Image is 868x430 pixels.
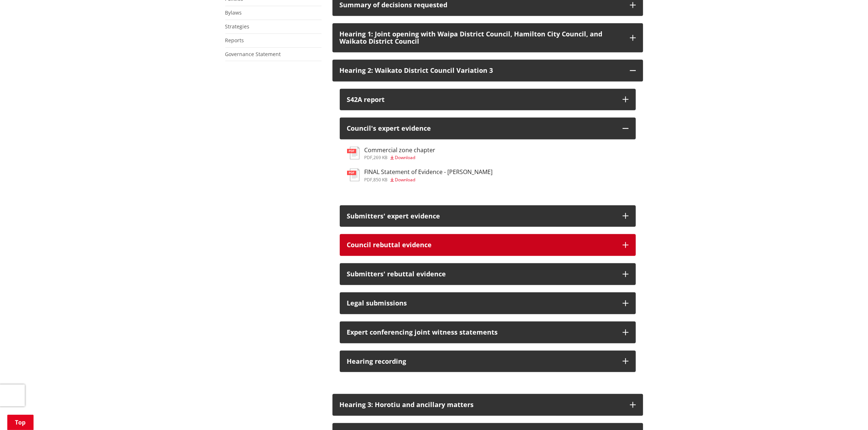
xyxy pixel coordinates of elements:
[340,118,636,139] button: Council's expert evidence
[340,1,623,9] div: Summary of decisions requested
[340,31,623,45] p: Hearing 1: Joint opening with Waipa District Council, Hamilton City Council, and Waikato District...
[332,394,643,416] button: Hearing 3: Horotiu and ancillary matters
[374,154,388,161] span: 269 KB
[347,169,359,181] img: document-pdf.svg
[225,23,250,30] a: Strategies
[340,401,623,409] div: Hearing 3: Horotiu and ancillary matters
[347,213,615,220] div: Submitters' expert evidence
[340,89,636,111] button: S42A report
[340,234,636,256] button: Council rebuttal evidence
[347,169,493,182] a: FINAL Statement of Evidence - [PERSON_NAME] pdf,850 KB Download
[395,177,416,183] span: Download
[340,205,636,227] button: Submitters' expert evidence
[365,147,436,154] h3: Commercial zone chapter
[374,177,388,183] span: 850 KB
[340,67,623,74] div: Hearing 2: Waikato District Council Variation 3
[347,329,615,336] div: Expert conferencing joint witness statements
[834,399,861,426] iframe: Messenger Launcher
[365,178,493,182] div: ,
[225,9,242,16] a: Bylaws
[395,154,416,161] span: Download
[347,300,615,307] div: Legal submissions
[347,125,615,132] div: Council's expert evidence
[365,155,436,160] div: ,
[347,358,615,365] div: Hearing recording
[225,51,281,58] a: Governance Statement
[365,169,493,175] h3: FINAL Statement of Evidence - [PERSON_NAME]
[225,37,244,44] a: Reports
[340,292,636,314] button: Legal submissions
[7,415,34,430] a: Top
[347,271,615,278] div: Submitters' rebuttal evidence
[332,23,643,52] button: Hearing 1: Joint opening with Waipa District Council, Hamilton City Council, and Waikato District...
[347,96,615,103] div: S42A report
[340,263,636,285] button: Submitters' rebuttal evidence
[340,351,636,372] button: Hearing recording
[347,147,436,160] a: Commercial zone chapter pdf,269 KB Download
[332,60,643,82] button: Hearing 2: Waikato District Council Variation 3
[340,321,636,343] button: Expert conferencing joint witness statements
[365,177,373,183] span: pdf
[365,154,373,161] span: pdf
[347,147,359,159] img: document-pdf.svg
[347,241,615,249] div: Council rebuttal evidence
